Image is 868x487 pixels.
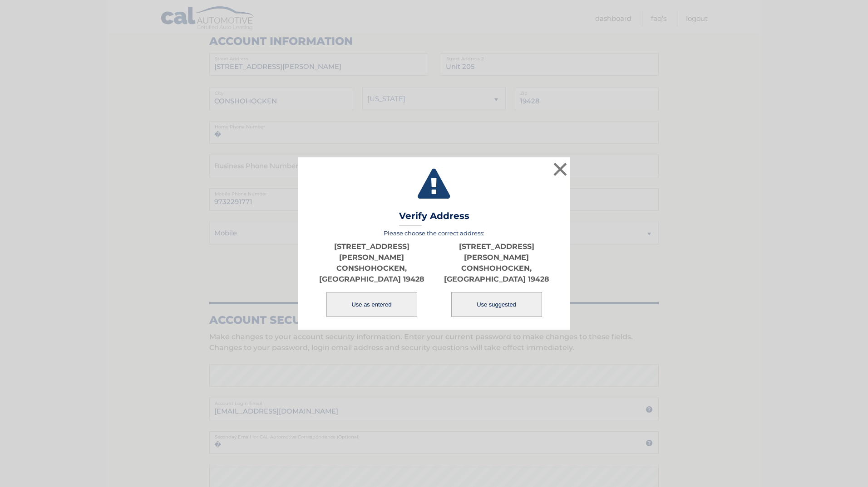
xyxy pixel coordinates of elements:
[326,292,417,317] button: Use as entered
[309,229,559,318] div: Please choose the correct address:
[399,210,469,226] h3: Verify Address
[451,292,542,317] button: Use suggested
[551,160,569,178] button: ×
[309,241,434,285] p: [STREET_ADDRESS][PERSON_NAME] CONSHOHOCKEN, [GEOGRAPHIC_DATA] 19428
[434,241,559,285] p: [STREET_ADDRESS][PERSON_NAME] CONSHOHOCKEN, [GEOGRAPHIC_DATA] 19428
